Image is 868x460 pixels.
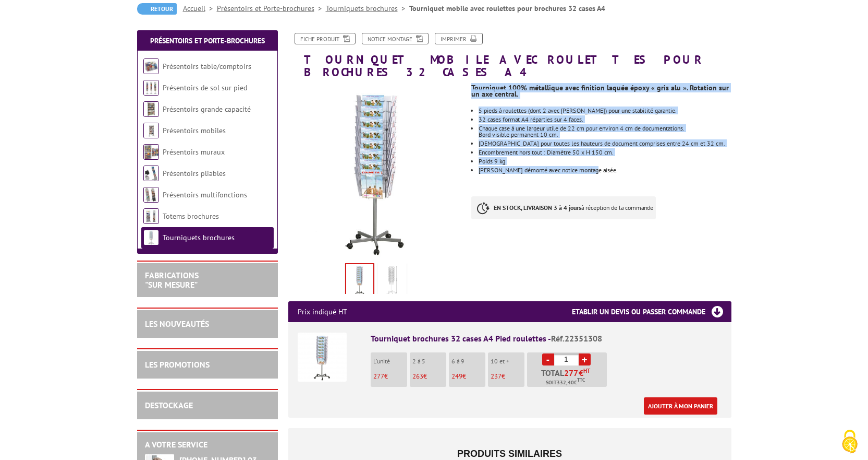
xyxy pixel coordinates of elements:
[457,449,562,459] span: Produits similaires
[326,4,409,13] a: Tourniquets brochures
[479,140,731,147] li: [DEMOGRAPHIC_DATA] pour toutes les hauteurs de document comprises entre 24 cm et 32 cm.
[346,264,373,297] img: tourniquets_brochures_22351308.png
[373,373,407,380] p: €
[143,144,159,160] img: Présentoirs muraux
[143,208,159,224] img: Totems brochures
[579,369,583,377] span: €
[409,3,605,14] li: Tourniquet mobile avec roulettes pour brochures 32 cases A4
[564,369,579,377] span: 277
[479,125,731,138] li: Chaque case à une largeur utile de 22 cm pour environ 4 cm de documentations. Bord visible perman...
[371,333,722,345] div: Tourniquet brochures 32 cases A4 Pied roulettes -
[163,147,225,157] a: Présentoirs muraux
[471,83,729,99] strong: Tourniquet 100% métallique avec finition laquée époxy « gris alu ». Rotation sur un axe central.
[163,83,247,92] a: Présentoirs de sol sur pied
[145,400,193,410] a: DESTOCKAGE
[380,265,405,298] img: 22351308_dessin.jpg
[451,358,485,365] p: 6 à 9
[479,108,731,114] li: 5 pieds à roulettes (dont 2 avec [PERSON_NAME]) pour une stabilité garantie.
[143,123,159,138] img: Présentoirs mobiles
[143,230,159,245] img: Tourniquets brochures
[832,424,868,460] button: Cookies (fenêtre modale)
[479,158,731,164] li: Poids 9 kg
[412,358,446,365] p: 2 à 5
[163,104,251,114] a: Présentoirs grande capacité
[491,372,502,381] span: 237
[557,379,574,387] span: 332,40
[183,4,217,13] a: Accueil
[577,377,585,383] sup: TTC
[145,359,210,370] a: LES PROMOTIONS
[491,373,524,380] p: €
[479,167,731,173] li: [PERSON_NAME] démonté avec notice montage aisée.
[298,333,347,382] img: Tourniquet brochures 32 cases A4 Pied roulettes
[288,84,464,260] img: tourniquets_brochures_22351308.png
[145,319,209,329] a: LES NOUVEAUTÉS
[479,116,731,123] li: 32 cases format A4 réparties sur 4 faces.
[572,301,731,322] h3: Etablir un devis ou passer commande
[295,33,356,44] a: Fiche produit
[280,33,739,78] h1: Tourniquet mobile avec roulettes pour brochures 32 cases A4
[435,33,483,44] a: Imprimer
[163,190,247,199] a: Présentoirs multifonctions
[451,372,462,381] span: 249
[579,353,591,365] a: +
[143,101,159,117] img: Présentoirs grande capacité
[143,80,159,96] img: Présentoirs de sol sur pied
[542,353,554,365] a: -
[644,397,717,415] a: Ajouter à mon panier
[163,62,251,71] a: Présentoirs table/comptoirs
[373,358,407,365] p: L'unité
[145,440,270,450] h2: A votre service
[150,36,265,45] a: Présentoirs et Porte-brochures
[362,33,429,44] a: Notice Montage
[837,429,863,455] img: Cookies (fenêtre modale)
[412,373,446,380] p: €
[143,58,159,74] img: Présentoirs table/comptoirs
[373,372,384,381] span: 277
[412,372,423,381] span: 263
[163,126,226,135] a: Présentoirs mobiles
[163,233,235,242] a: Tourniquets brochures
[298,301,347,322] p: Prix indiqué HT
[479,149,731,156] li: Encombrement hors tout : Diamètre 50 x H 150 cm.
[145,270,199,290] a: FABRICATIONS"Sur Mesure"
[471,196,656,219] p: à réception de la commande
[491,358,524,365] p: 10 et +
[530,369,607,387] p: Total
[137,3,177,15] a: Retour
[163,169,226,178] a: Présentoirs pliables
[217,4,326,13] a: Présentoirs et Porte-brochures
[163,211,219,221] a: Totems brochures
[583,367,590,374] sup: HT
[143,166,159,181] img: Présentoirs pliables
[494,204,581,211] strong: EN STOCK, LIVRAISON 3 à 4 jours
[451,373,485,380] p: €
[551,333,602,344] span: Réf.22351308
[143,187,159,203] img: Présentoirs multifonctions
[546,379,585,387] span: Soit €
